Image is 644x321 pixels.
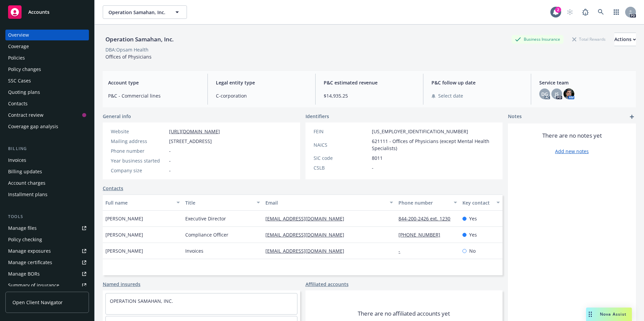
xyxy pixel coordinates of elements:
a: Manage files [5,223,89,234]
div: Manage BORs [8,269,40,279]
div: Phone number [398,199,450,206]
a: Contract review [5,110,89,120]
button: Email [263,194,396,211]
div: Phone number [111,147,166,154]
a: Affiliated accounts [305,281,349,288]
a: Policy changes [5,64,89,75]
span: DG [541,91,548,98]
a: OPERATION SAMAHAN, INC. [110,298,173,304]
div: Contacts [8,98,28,109]
span: P&C estimated revenue [324,79,415,86]
div: Overview [8,30,29,40]
a: Start snowing [563,5,577,19]
a: Contacts [5,98,89,109]
span: Service team [539,79,631,86]
div: Tools [5,213,89,220]
span: 621111 - Offices of Physicians (except Mental Health Specialists) [372,138,495,152]
div: Account charges [8,178,45,188]
a: Add new notes [555,148,589,155]
div: Quoting plans [8,87,40,98]
a: Report a Bug [579,5,592,19]
span: Accounts [28,9,50,15]
a: [EMAIL_ADDRESS][DOMAIN_NAME] [265,231,350,238]
span: [US_EMPLOYER_IDENTIFICATION_NUMBER] [372,128,468,135]
a: Search [594,5,608,19]
img: photo [563,88,574,99]
button: Phone number [396,194,460,211]
a: Coverage gap analysis [5,121,89,132]
button: Key contact [460,194,503,211]
a: Contacts [103,185,123,192]
div: Contract review [8,110,43,120]
div: Actions [614,33,636,46]
span: Notes [508,113,522,121]
span: No [469,247,476,254]
span: Account type [108,79,199,86]
a: Accounts [5,3,89,22]
span: Yes [469,215,477,222]
a: Summary of insurance [5,280,89,291]
span: P&C follow up date [431,79,523,86]
span: - [169,147,171,154]
span: [PERSON_NAME] [105,215,143,222]
span: Legal entity type [216,79,307,86]
a: - [398,248,406,254]
span: JS [555,91,559,98]
div: Policy checking [8,234,42,245]
div: Billing updates [8,166,42,177]
span: There are no notes yet [542,132,602,140]
div: Policy changes [8,64,41,75]
div: Installment plans [8,189,47,200]
span: Operation Samahan, Inc. [108,9,167,16]
a: [PHONE_NUMBER] [398,231,446,238]
span: Open Client Navigator [12,299,63,306]
span: [STREET_ADDRESS] [169,138,212,145]
span: - [169,157,171,164]
a: Manage certificates [5,257,89,268]
span: P&C - Commercial lines [108,92,199,99]
a: [EMAIL_ADDRESS][DOMAIN_NAME] [265,215,350,222]
span: Compliance Officer [185,231,228,238]
div: Coverage gap analysis [8,121,58,132]
span: There are no affiliated accounts yet [358,310,450,318]
a: Switch app [610,5,623,19]
div: Manage files [8,223,37,234]
div: Billing [5,145,89,152]
div: Business Insurance [512,35,563,43]
a: [URL][DOMAIN_NAME] [169,128,220,135]
div: Year business started [111,157,166,164]
div: Manage certificates [8,257,52,268]
span: [PERSON_NAME] [105,247,143,254]
a: Named insureds [103,281,140,288]
div: Mailing address [111,138,166,145]
div: Company size [111,167,166,174]
span: - [372,164,374,171]
span: Executive Director [185,215,226,222]
span: C-corporation [216,92,307,99]
button: Operation Samahan, Inc. [103,5,187,19]
span: General info [103,113,131,120]
button: Nova Assist [586,308,632,321]
span: Select date [438,92,463,99]
div: Coverage [8,41,29,52]
a: Invoices [5,155,89,166]
div: Manage exposures [8,246,51,256]
span: 8011 [372,154,383,162]
a: Policy checking [5,234,89,245]
a: Manage exposures [5,246,89,256]
div: Title [185,199,252,206]
div: Summary of insurance [8,280,59,291]
button: Title [183,194,262,211]
div: NAICS [314,141,369,148]
a: Overview [5,30,89,40]
div: Drag to move [586,308,594,321]
a: Billing updates [5,166,89,177]
span: Identifiers [305,113,329,120]
a: [EMAIL_ADDRESS][DOMAIN_NAME] [265,248,350,254]
span: Invoices [185,247,203,254]
a: 844-200-2426 ext. 1230 [398,215,456,222]
button: Full name [103,194,183,211]
a: add [628,113,636,121]
div: Key contact [462,199,492,206]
